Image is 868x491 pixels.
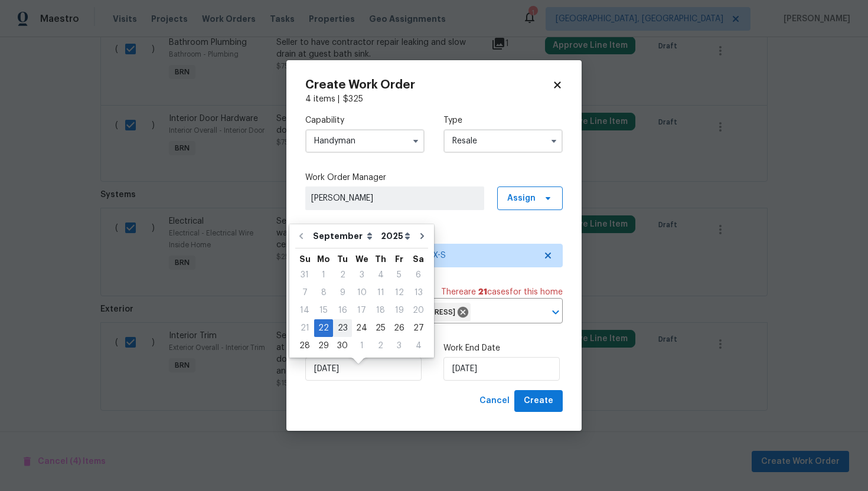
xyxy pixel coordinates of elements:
[443,342,563,354] label: Work End Date
[352,338,371,354] div: 1
[295,302,314,319] div: Sun Sep 14 2025
[390,302,409,319] div: Fri Sep 19 2025
[343,95,363,103] span: $ 325
[507,192,536,204] span: Assign
[390,338,409,354] div: 3
[333,266,352,284] div: Tue Sep 02 2025
[295,319,314,337] div: Sun Sep 21 2025
[355,255,368,263] abbr: Wednesday
[524,394,553,408] span: Create
[390,337,409,355] div: Fri Oct 03 2025
[352,302,371,319] div: Wed Sep 17 2025
[352,266,371,284] div: Wed Sep 03 2025
[305,129,425,153] input: Select...
[333,320,352,336] div: 23
[305,357,422,381] input: M/D/YYYY
[333,302,352,319] div: 16
[295,266,314,284] div: Sun Aug 31 2025
[409,302,428,319] div: 20
[333,337,352,355] div: Tue Sep 30 2025
[371,266,390,284] div: Thu Sep 04 2025
[314,337,333,355] div: Mon Sep 29 2025
[441,286,563,298] span: There are case s for this home
[409,284,428,302] div: Sat Sep 13 2025
[413,224,431,248] button: Go to next month
[371,319,390,337] div: Thu Sep 25 2025
[352,267,371,283] div: 3
[352,319,371,337] div: Wed Sep 24 2025
[311,192,478,204] span: [PERSON_NAME]
[371,337,390,355] div: Thu Oct 02 2025
[314,284,333,301] div: 8
[295,284,314,302] div: Sun Sep 07 2025
[317,255,330,263] abbr: Monday
[295,320,314,336] div: 21
[378,227,413,245] select: Year
[305,93,563,105] div: 4 items |
[390,267,409,283] div: 5
[413,255,424,263] abbr: Saturday
[295,267,314,283] div: 31
[547,134,561,148] button: Show options
[547,304,564,320] button: Open
[371,302,390,319] div: 18
[371,302,390,319] div: Thu Sep 18 2025
[314,266,333,284] div: Mon Sep 01 2025
[314,319,333,337] div: Mon Sep 22 2025
[514,390,563,412] button: Create
[409,302,428,319] div: Sat Sep 20 2025
[371,267,390,283] div: 4
[443,129,563,153] input: Select...
[305,79,552,91] h2: Create Work Order
[479,394,510,408] span: Cancel
[314,302,333,319] div: 15
[295,302,314,319] div: 14
[395,255,403,263] abbr: Friday
[333,284,352,301] div: 9
[352,302,371,319] div: 17
[352,284,371,301] div: 10
[371,338,390,354] div: 2
[390,284,409,301] div: 12
[305,172,563,184] label: Work Order Manager
[409,320,428,336] div: 27
[352,320,371,336] div: 24
[314,320,333,336] div: 22
[352,284,371,302] div: Wed Sep 10 2025
[409,134,423,148] button: Show options
[295,284,314,301] div: 7
[333,267,352,283] div: 2
[314,302,333,319] div: Mon Sep 15 2025
[333,284,352,302] div: Tue Sep 09 2025
[337,255,348,263] abbr: Tuesday
[390,320,409,336] div: 26
[409,267,428,283] div: 6
[352,337,371,355] div: Wed Oct 01 2025
[409,284,428,301] div: 13
[310,227,378,245] select: Month
[371,284,390,301] div: 11
[409,338,428,354] div: 4
[299,255,311,263] abbr: Sunday
[295,337,314,355] div: Sun Sep 28 2025
[371,320,390,336] div: 25
[409,337,428,355] div: Sat Oct 04 2025
[333,319,352,337] div: Tue Sep 23 2025
[292,224,310,248] button: Go to previous month
[333,338,352,354] div: 30
[314,267,333,283] div: 1
[443,114,563,126] label: Type
[478,288,487,296] span: 21
[390,284,409,302] div: Fri Sep 12 2025
[371,284,390,302] div: Thu Sep 11 2025
[333,302,352,319] div: Tue Sep 16 2025
[314,338,333,354] div: 29
[305,229,563,241] label: Trade Partner
[390,319,409,337] div: Fri Sep 26 2025
[390,266,409,284] div: Fri Sep 05 2025
[390,302,409,319] div: 19
[443,357,560,381] input: M/D/YYYY
[409,319,428,337] div: Sat Sep 27 2025
[314,284,333,302] div: Mon Sep 08 2025
[305,114,425,126] label: Capability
